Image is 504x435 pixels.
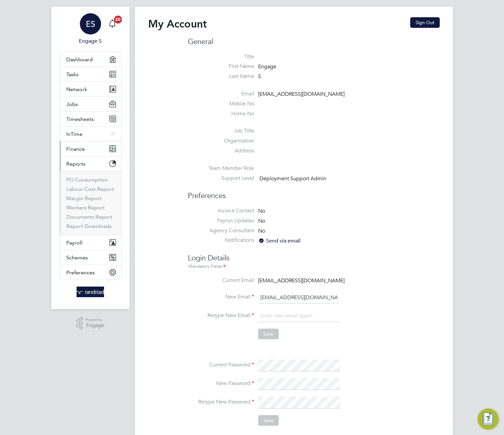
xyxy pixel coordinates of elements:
[60,67,121,82] a: Tasks
[258,329,279,339] button: Save
[188,380,254,387] label: New Password
[66,254,88,261] span: Schemes
[86,20,95,28] span: ES
[66,56,93,63] span: Dashboard
[77,287,104,297] img: randstad-logo-retina.png
[188,90,254,97] label: Email
[66,146,85,152] span: Finance
[59,287,122,297] a: Go to home page
[59,13,122,45] a: ESEngage S
[258,64,276,70] span: Engage
[188,100,254,107] label: Mobile No
[258,91,345,97] span: [EMAIL_ADDRESS][DOMAIN_NAME]
[60,82,121,96] button: Network
[60,97,121,111] button: Jobs
[59,37,122,45] span: Engage S
[188,53,254,60] label: Title
[66,195,102,201] a: Margin Report
[66,223,112,229] a: Report Downloads
[60,171,121,235] div: Reports
[258,238,301,244] span: Send via email
[188,73,254,80] label: Last Name
[188,361,254,368] label: Current Password
[188,147,254,154] label: Address
[259,175,326,182] span: Deployment Support Admin
[66,101,78,107] span: Jobs
[66,86,87,92] span: Network
[114,16,122,24] span: 20
[258,73,261,80] span: S
[258,228,265,234] span: No
[188,128,254,135] label: Job Title
[66,269,95,276] span: Preferences
[188,165,254,172] label: Team Member Role
[188,110,254,117] label: Home No
[86,323,104,328] span: Engage
[51,7,130,309] nav: Main navigation
[66,177,108,183] a: PO Consumption
[66,116,94,122] span: Timesheets
[60,52,121,67] a: Dashboard
[60,112,121,126] button: Timesheets
[66,240,83,246] span: Payroll
[66,204,105,211] a: Workers Report
[188,185,440,201] h3: Preferences
[188,37,440,47] h3: General
[188,227,254,234] label: Agency Consultant
[188,63,254,70] label: First Name
[188,399,254,406] label: Retype New Password
[188,217,254,224] label: Payrun Updates
[188,277,254,284] label: Current Email
[258,218,265,224] span: No
[258,292,340,304] input: Enter new email
[188,207,254,214] label: Invoice Contact
[66,161,85,167] span: Reports
[410,17,440,28] button: Sign Out
[66,186,114,192] a: Labour Cost Report
[477,408,499,430] button: Engage Resource Center
[66,214,112,220] a: Documents Report
[76,317,104,330] a: Powered byEngage
[258,310,340,322] input: Enter new email again
[188,237,254,244] label: Notifications
[60,235,121,250] button: Payroll
[188,312,254,319] label: Retype New Email
[188,137,254,144] label: Organisation
[60,156,121,171] button: Reports
[86,317,104,323] span: Powered by
[60,265,121,280] button: Preferences
[188,247,440,270] h3: Login Details
[188,175,254,182] label: Support Level
[60,250,121,265] button: Schemes
[258,277,345,284] span: [EMAIL_ADDRESS][DOMAIN_NAME]
[188,294,254,300] label: New Email
[106,13,119,34] a: 20
[66,131,83,137] span: InTime
[60,141,121,156] button: Finance
[66,71,79,78] span: Tasks
[258,415,279,426] button: Save
[258,208,265,214] span: No
[148,17,207,30] h2: My Account
[60,127,121,141] button: InTime
[188,263,440,270] div: Mandatory Fields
